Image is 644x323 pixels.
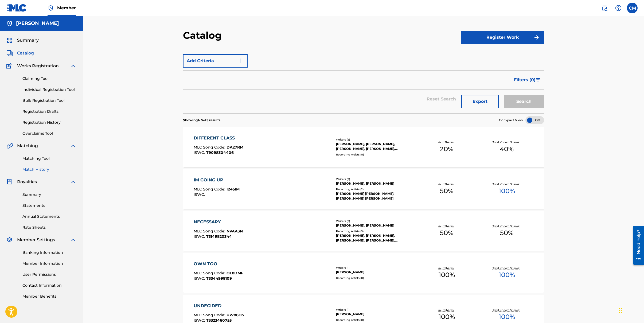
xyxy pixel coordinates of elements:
[336,181,417,186] div: [PERSON_NAME], [PERSON_NAME]
[183,54,248,68] button: Add Criteria
[22,98,76,103] a: Bulk Registration Tool
[601,5,608,11] img: search
[194,318,206,323] span: ISWC :
[183,118,220,123] p: Showing 1 - 5 of 5 results
[629,224,644,267] iframe: Resource Center
[6,50,13,56] img: Catalog
[183,52,544,113] form: Search Form
[194,219,243,225] div: NECESSARY
[22,167,76,172] a: Match History
[17,179,37,185] span: Royalties
[57,5,76,11] span: Member
[533,34,540,41] img: f7272a7cc735f4ea7f67.svg
[461,31,544,44] button: Register Work
[6,4,27,12] img: MLC Logo
[194,234,206,239] span: ISWC :
[22,214,76,219] a: Annual Statements
[336,318,417,322] div: Recording Artists ( 0 )
[500,144,514,154] span: 40 %
[194,303,244,309] div: UNDECIDED
[336,276,417,280] div: Recording Artists ( 0 )
[22,131,76,136] a: Overclaims Tool
[440,228,453,238] span: 50 %
[461,95,499,108] button: Export
[194,187,227,192] span: MLC Song Code :
[438,308,455,312] p: Your Shares:
[438,224,455,228] p: Your Shares:
[336,223,417,228] div: [PERSON_NAME], [PERSON_NAME]
[493,140,521,144] p: Total Known Shares:
[48,5,54,11] img: Top Rightsholder
[514,77,536,83] span: Filters ( 0 )
[183,211,544,251] a: NECESSARYMLC Song Code:NVAA3NISWC:T3149820344Writers (2)[PERSON_NAME], [PERSON_NAME]Recording Art...
[438,140,455,144] p: Your Shares:
[6,20,13,27] img: Accounts
[22,261,76,266] a: Member Information
[6,237,13,243] img: Member Settings
[511,73,544,87] button: Filters (0)
[336,191,417,201] div: [PERSON_NAME] [PERSON_NAME], [PERSON_NAME] [PERSON_NAME]
[17,50,34,56] span: Catalog
[237,58,243,64] img: 9d2ae6d4665cec9f34b9.svg
[493,308,521,312] p: Total Known Shares:
[336,177,417,181] div: Writers ( 2 )
[493,266,521,270] p: Total Known Shares:
[619,303,622,319] div: Drag
[22,272,76,277] a: User Permissions
[206,318,232,323] span: T3323460755
[22,294,76,299] a: Member Benefits
[70,237,76,243] img: expand
[336,138,417,142] div: Writers ( 5 )
[613,3,624,13] div: Help
[183,29,224,41] h2: Catalog
[70,63,76,69] img: expand
[206,150,234,155] span: T9098304406
[22,76,76,81] a: Claiming Tool
[227,229,243,234] span: NVAA3N
[336,142,417,151] div: [PERSON_NAME], [PERSON_NAME], [PERSON_NAME], [PERSON_NAME], [PERSON_NAME]
[615,5,622,11] img: help
[336,229,417,233] div: Recording Artists ( 9 )
[22,250,76,255] a: Banking Information
[440,186,453,196] span: 50 %
[22,87,76,92] a: Individual Registration Tool
[16,20,59,26] h5: Chase Moore
[17,237,55,243] span: Member Settings
[617,297,644,323] iframe: Chat Widget
[438,182,455,186] p: Your Shares:
[336,233,417,243] div: [PERSON_NAME], [PERSON_NAME], [PERSON_NAME], [PERSON_NAME], [PERSON_NAME]
[194,271,227,275] span: MLC Song Code :
[183,169,544,209] a: IM GOING UPMLC Song Code:I245IMISWC:Writers (2)[PERSON_NAME], [PERSON_NAME]Recording Artists (2)[...
[6,37,13,44] img: Summary
[493,182,521,186] p: Total Known Shares:
[194,145,227,150] span: MLC Song Code :
[17,143,38,149] span: Matching
[336,308,417,312] div: Writers ( 1 )
[336,270,417,275] div: [PERSON_NAME]
[22,283,76,288] a: Contact Information
[6,63,13,69] img: Works Registration
[500,228,513,238] span: 50 %
[438,266,455,270] p: Your Shares:
[6,179,13,185] img: Royalties
[599,3,610,13] a: Public Search
[6,143,13,149] img: Matching
[22,120,76,125] a: Registration History
[22,203,76,208] a: Statements
[439,312,455,322] span: 100 %
[22,192,76,197] a: Summary
[627,3,638,13] div: User Menu
[499,186,515,196] span: 100 %
[194,150,206,155] span: ISWC :
[22,225,76,230] a: Rate Sheets
[439,270,455,280] span: 100 %
[194,276,206,281] span: ISWC :
[206,234,232,239] span: T3149820344
[194,229,227,234] span: MLC Song Code :
[17,37,39,44] span: Summary
[194,261,243,267] div: OWN TOO
[499,312,515,322] span: 100 %
[227,271,243,275] span: OL8DMF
